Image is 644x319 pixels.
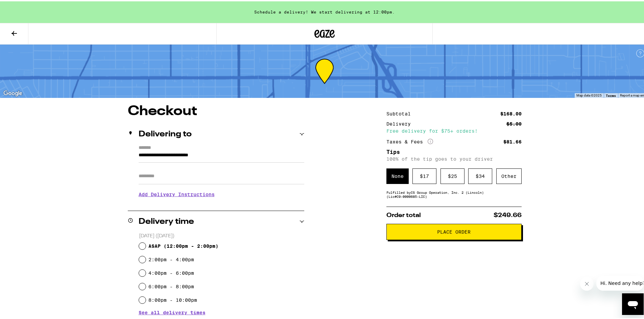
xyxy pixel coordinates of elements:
p: [DATE] ([DATE]) [139,232,304,238]
h1: Checkout [128,103,304,117]
span: $249.66 [494,211,522,217]
div: $ 25 [440,167,464,183]
div: $81.66 [503,138,522,143]
span: Place Order [437,228,471,233]
div: $168.00 [500,110,522,115]
div: None [386,167,409,183]
iframe: Message from company [596,274,644,289]
label: 6:00pm - 8:00pm [148,283,194,288]
iframe: Close message [580,276,594,289]
div: Free delivery for $75+ orders! [386,127,522,132]
span: Hi. Need any help? [4,5,49,10]
img: Google [2,88,24,97]
div: Fulfilled by CS Group Operation, Inc. 2 (Lincoln) (Lic# C9-0000685-LIC ) [386,189,522,197]
label: 4:00pm - 6:00pm [148,269,194,274]
div: Subtotal [386,110,415,115]
p: 100% of the tip goes to your driver [386,155,522,160]
div: $5.00 [506,120,522,125]
p: We'll contact you at [PHONE_NUMBER] when we arrive [139,201,304,206]
iframe: Button to launch messaging window [622,292,644,314]
div: Other [496,167,522,183]
a: Terms [606,92,616,96]
h3: Add Delivery Instructions [139,185,304,201]
label: 8:00pm - 10:00pm [148,296,197,301]
h2: Delivery time [139,216,194,224]
div: $ 17 [412,167,436,183]
span: Map data ©2025 [576,92,602,96]
h5: Tips [386,148,522,154]
label: 2:00pm - 4:00pm [148,256,194,261]
div: $ 34 [468,167,492,183]
a: Open this area in Google Maps (opens a new window) [2,88,24,97]
div: Delivery [386,120,415,125]
button: Place Order [386,222,522,239]
span: Order total [386,211,421,217]
h2: Delivering to [139,129,192,137]
span: ASAP ( 12:00pm - 2:00pm ) [148,242,218,247]
div: Taxes & Fees [386,137,433,143]
button: See all delivery times [139,309,206,314]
